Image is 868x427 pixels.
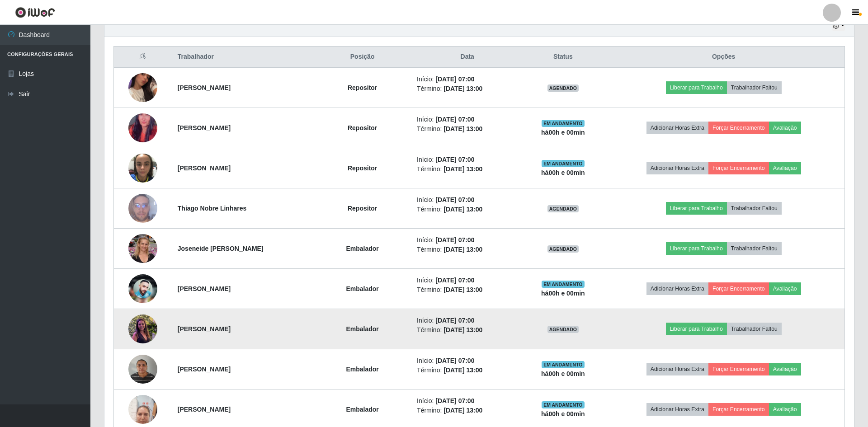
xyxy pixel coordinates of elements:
time: [DATE] 13:00 [443,286,482,293]
img: 1758670509190.jpeg [128,102,157,154]
strong: há 00 h e 00 min [541,169,585,176]
strong: Thiago Nobre Linhares [178,205,246,212]
time: [DATE] 13:00 [443,366,482,374]
li: Início: [417,155,518,164]
button: Avaliação [769,403,801,416]
time: [DATE] 07:00 [435,196,474,203]
strong: Repositor [348,124,377,131]
button: Adicionar Horas Extra [646,162,708,174]
span: AGENDADO [547,326,579,333]
span: AGENDADO [547,205,579,212]
li: Término: [417,406,518,415]
time: [DATE] 07:00 [435,357,474,364]
strong: [PERSON_NAME] [178,84,231,91]
time: [DATE] 13:00 [443,125,482,132]
strong: Embalador [346,325,378,333]
span: AGENDADO [547,245,579,253]
button: Adicionar Horas Extra [646,282,708,295]
button: Forçar Encerramento [708,122,769,134]
button: Trabalhador Faltou [727,242,782,255]
button: Liberar para Trabalho [666,81,727,94]
time: [DATE] 13:00 [443,246,482,253]
button: Trabalhador Faltou [727,81,782,94]
button: Adicionar Horas Extra [646,403,708,416]
li: Término: [417,164,518,174]
li: Início: [417,276,518,285]
strong: [PERSON_NAME] [178,124,231,131]
button: Adicionar Horas Extra [646,122,708,134]
th: Status [523,47,603,68]
strong: [PERSON_NAME] [178,366,231,373]
strong: [PERSON_NAME] [178,325,231,333]
li: Início: [417,356,518,366]
li: Término: [417,205,518,214]
time: [DATE] 07:00 [435,75,474,83]
button: Trabalhador Faltou [727,202,782,215]
button: Adicionar Horas Extra [646,363,708,375]
strong: Joseneide [PERSON_NAME] [178,245,264,252]
li: Término: [417,245,518,254]
th: Posição [313,47,411,68]
li: Término: [417,366,518,375]
img: CoreUI Logo [15,7,55,18]
button: Avaliação [769,282,801,295]
span: EM ANDAMENTO [542,120,585,127]
li: Término: [417,124,518,134]
button: Avaliação [769,363,801,375]
li: Início: [417,115,518,124]
strong: Repositor [348,164,377,172]
img: 1758239361344.jpeg [128,149,157,187]
img: 1757855022958.jpeg [128,258,157,320]
button: Trabalhador Faltou [727,323,782,335]
strong: há 00 h e 00 min [541,370,585,377]
th: Opções [603,47,844,68]
button: Liberar para Trabalho [666,323,727,335]
li: Início: [417,195,518,205]
li: Início: [417,316,518,325]
strong: há 00 h e 00 min [541,410,585,418]
button: Forçar Encerramento [708,403,769,416]
button: Forçar Encerramento [708,162,769,174]
time: [DATE] 07:00 [435,156,474,163]
img: 1757709114638.jpeg [128,62,157,113]
time: [DATE] 13:00 [443,85,482,92]
li: Término: [417,84,518,94]
li: Término: [417,285,518,295]
img: 1758630323839.jpeg [128,189,157,227]
strong: Embalador [346,406,378,413]
strong: Repositor [348,205,377,212]
strong: [PERSON_NAME] [178,406,231,413]
button: Forçar Encerramento [708,363,769,375]
strong: [PERSON_NAME] [178,164,231,172]
li: Início: [417,235,518,245]
span: EM ANDAMENTO [542,401,585,408]
button: Liberar para Trabalho [666,242,727,255]
img: 1682282315980.jpeg [128,231,157,265]
strong: Embalador [346,366,378,373]
button: Avaliação [769,162,801,174]
time: [DATE] 07:00 [435,277,474,284]
span: EM ANDAMENTO [542,281,585,288]
strong: Embalador [346,245,378,252]
strong: [PERSON_NAME] [178,285,231,292]
li: Início: [417,396,518,406]
button: Avaliação [769,122,801,134]
span: EM ANDAMENTO [542,160,585,167]
time: [DATE] 13:00 [443,326,482,333]
time: [DATE] 13:00 [443,407,482,414]
strong: Embalador [346,285,378,292]
time: [DATE] 07:00 [435,397,474,404]
time: [DATE] 07:00 [435,236,474,244]
img: 1757006395686.jpeg [128,298,157,361]
strong: há 00 h e 00 min [541,129,585,136]
strong: Repositor [348,84,377,91]
time: [DATE] 07:00 [435,317,474,324]
img: 1757468836849.jpeg [128,350,157,388]
li: Início: [417,75,518,84]
span: EM ANDAMENTO [542,361,585,368]
button: Forçar Encerramento [708,282,769,295]
time: [DATE] 13:00 [443,165,482,173]
time: [DATE] 13:00 [443,206,482,213]
time: [DATE] 07:00 [435,116,474,123]
th: Trabalhador [172,47,313,68]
